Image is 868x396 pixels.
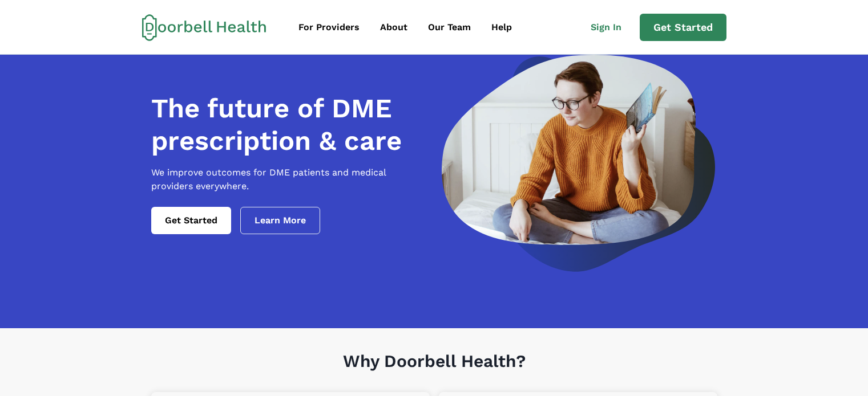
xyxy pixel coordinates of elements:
[582,16,640,39] a: Sign In
[289,16,369,39] a: For Providers
[371,16,417,39] a: About
[428,21,471,34] div: Our Team
[151,166,429,193] p: We improve outcomes for DME patients and medical providers everywhere.
[151,351,717,392] h1: Why Doorbell Health?
[482,16,521,39] a: Help
[298,21,360,34] div: For Providers
[151,92,429,157] h1: The future of DME prescription & care
[442,55,715,272] img: a woman looking at a computer
[640,14,726,41] a: Get Started
[419,16,480,39] a: Our Team
[151,207,231,234] a: Get Started
[491,21,512,34] div: Help
[240,207,320,234] a: Learn More
[380,21,407,34] div: About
